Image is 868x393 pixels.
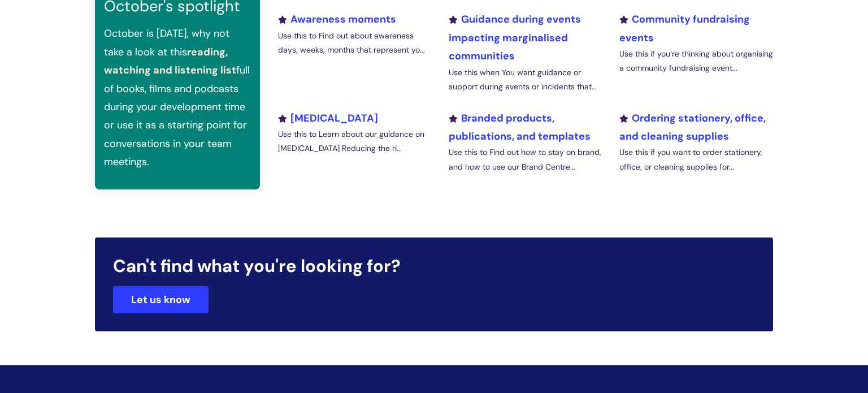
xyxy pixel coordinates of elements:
p: Use this if you want to order stationery, office, or cleaning supplies for... [619,145,773,174]
a: Ordering stationery, office, and cleaning supplies [619,111,766,143]
h2: Can't find what you're looking for? [113,256,755,277]
a: Let us know [113,286,209,313]
p: Use this when You want guidance or support during events or incidents that... [449,66,602,94]
a: Guidance during events impacting marginalised communities [449,12,581,63]
a: [MEDICAL_DATA] [278,111,378,125]
p: Use this if you’re thinking about organising a community fundraising event... [619,47,773,75]
a: Community fundraising events [619,12,750,44]
p: October is [DATE], why not take a look at this full of books, films and podcasts during your deve... [104,24,251,171]
p: Use this to Find out how to stay on brand, and how to use our Brand Centre... [449,145,602,174]
a: Awareness moments [278,12,396,26]
a: Branded products, publications, and templates [449,111,591,143]
p: Use this to Find out about awareness days, weeks, months that represent yo... [278,29,432,57]
p: Use this to Learn about our guidance on [MEDICAL_DATA] Reducing the ri... [278,127,432,156]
